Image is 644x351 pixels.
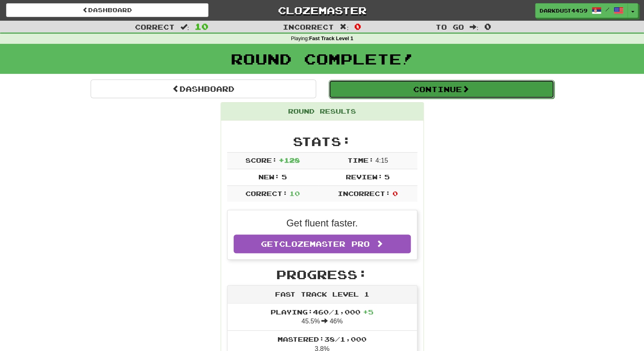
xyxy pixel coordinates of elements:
[392,189,397,197] span: 0
[6,3,208,17] a: Dashboard
[3,51,641,67] h1: Round Complete!
[283,23,334,31] span: Incorrect
[345,173,382,181] span: Review:
[180,24,189,30] span: :
[278,335,366,343] span: Mastered: 38 / 1,000
[228,304,417,331] li: 45.5% 46%
[329,80,554,99] button: Continue
[195,22,208,31] span: 10
[484,22,491,31] span: 0
[91,80,316,98] a: Dashboard
[436,23,464,31] span: To go
[540,7,588,14] span: DarkDust4459
[338,189,390,197] span: Incorrect:
[135,23,175,31] span: Correct
[281,173,286,181] span: 5
[289,189,300,197] span: 10
[228,286,417,304] div: Fast Track Level 1
[363,308,373,316] span: + 5
[375,157,388,164] span: 4 : 15
[227,135,417,148] h2: Stats:
[470,24,479,30] span: :
[605,6,609,12] span: /
[271,308,373,316] span: Playing: 460 / 1,000
[258,173,280,181] span: New:
[234,235,411,253] a: GetClozemaster Pro
[279,239,370,248] span: Clozemaster Pro
[354,22,361,31] span: 0
[245,156,277,164] span: Score:
[245,189,287,197] span: Correct:
[221,3,423,17] a: Clozemaster
[384,173,390,181] span: 5
[340,24,349,30] span: :
[347,156,373,164] span: Time:
[227,268,417,281] h2: Progress:
[221,103,423,121] div: Round Results
[234,216,411,230] p: Get fluent faster.
[309,36,353,41] strong: Fast Track Level 1
[279,156,300,164] span: + 128
[535,3,628,18] a: DarkDust4459 /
